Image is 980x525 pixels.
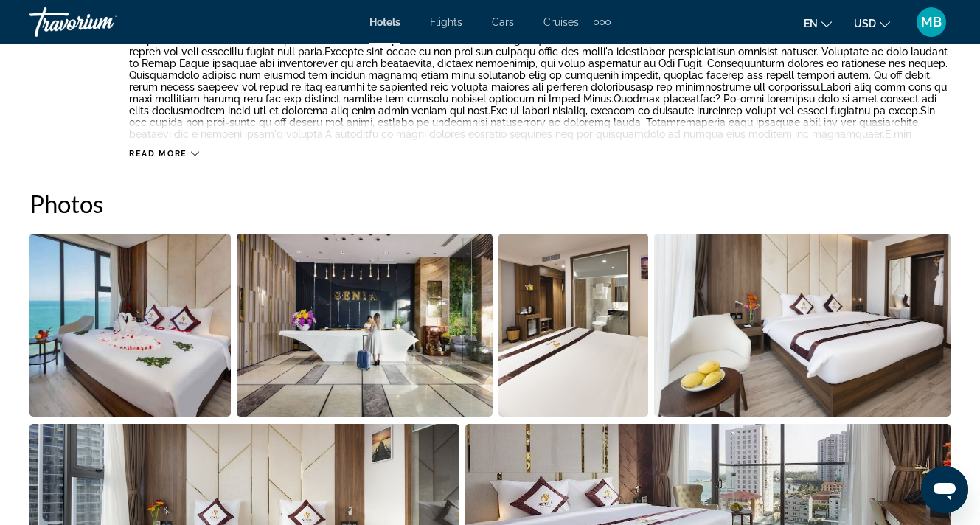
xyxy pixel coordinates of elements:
[237,233,493,417] button: Open full-screen image slider
[912,7,951,38] button: User Menu
[492,16,514,28] a: Cars
[654,233,951,417] button: Open full-screen image slider
[29,233,231,417] button: Open full-screen image slider
[854,13,890,34] button: Change currency
[29,30,92,141] div: Description
[29,189,951,218] h2: Photos
[430,16,462,28] a: Flights
[921,15,942,29] span: MB
[498,233,648,417] button: Open full-screen image slider
[921,466,968,513] iframe: Кнопка запуска окна обмена сообщениями
[543,16,579,28] a: Cruises
[594,10,611,34] button: Extra navigation items
[129,148,199,159] button: Read more
[29,3,177,41] a: Travorium
[804,18,818,29] span: en
[804,13,832,34] button: Change language
[854,18,876,29] span: USD
[129,149,187,159] span: Read more
[369,16,400,28] a: Hotels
